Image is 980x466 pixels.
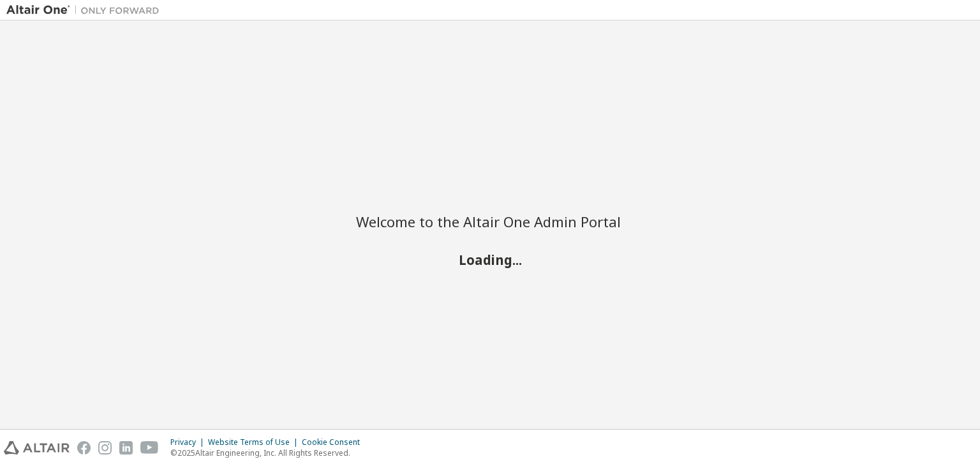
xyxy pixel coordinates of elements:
[208,437,302,447] div: Website Terms of Use
[119,441,133,455] img: linkedin.svg
[170,437,208,447] div: Privacy
[140,441,159,455] img: youtube.svg
[356,213,624,230] h2: Welcome to the Altair One Admin Portal
[4,441,70,455] img: altair_logo.svg
[6,4,166,17] img: Altair One
[356,252,624,268] h2: Loading...
[98,441,112,455] img: instagram.svg
[77,441,91,455] img: facebook.svg
[170,447,367,458] p: © 2025 Altair Engineering, Inc. All Rights Reserved.
[302,437,367,447] div: Cookie Consent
